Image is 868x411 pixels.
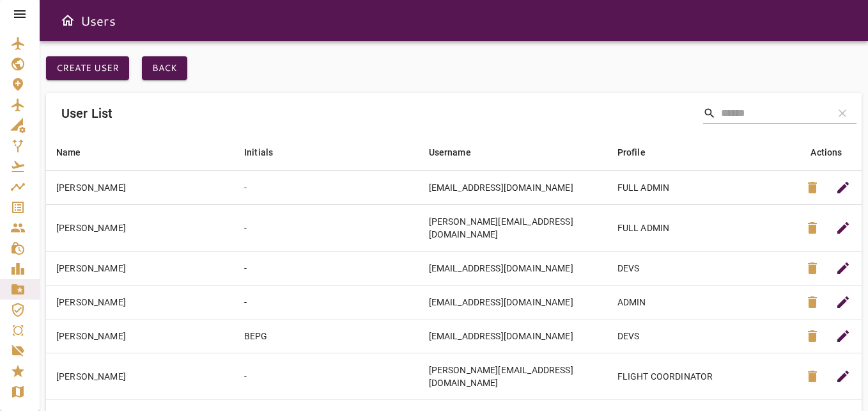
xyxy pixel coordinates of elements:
td: [EMAIL_ADDRESS][DOMAIN_NAME] [419,319,607,353]
button: Edit User [828,253,858,284]
span: delete [805,180,820,195]
div: Name [56,145,81,160]
td: [PERSON_NAME] [46,353,234,399]
td: [EMAIL_ADDRESS][DOMAIN_NAME] [419,285,607,319]
h6: Users [81,10,116,31]
td: BEPG [234,319,419,353]
span: Username [429,145,488,160]
button: Edit User [828,287,858,318]
button: Delete User [797,287,828,318]
span: edit [835,180,851,195]
td: [EMAIL_ADDRESS][DOMAIN_NAME] [419,170,607,204]
td: [PERSON_NAME] [46,204,234,251]
span: Initials [244,145,290,160]
td: [PERSON_NAME] [46,251,234,285]
td: DEVS [607,319,794,353]
td: FULL ADMIN [607,170,794,204]
td: - [234,353,419,399]
div: Initials [244,145,273,160]
td: [PERSON_NAME] [46,285,234,319]
span: delete [805,369,820,384]
span: edit [835,369,851,384]
td: DEVS [607,251,794,285]
span: edit [835,261,851,276]
span: Search [703,107,716,120]
button: Delete User [797,172,828,203]
td: [EMAIL_ADDRESS][DOMAIN_NAME] [419,251,607,285]
button: Edit User [828,172,858,203]
h6: User List [61,103,112,124]
button: Delete User [797,321,828,351]
button: Create User [46,56,129,80]
span: edit [835,328,851,344]
td: ADMIN [607,285,794,319]
td: [PERSON_NAME][EMAIL_ADDRESS][DOMAIN_NAME] [419,353,607,399]
div: Username [429,145,471,160]
td: FLIGHT COORDINATOR [607,353,794,399]
input: Search [721,103,823,124]
td: - [234,170,419,204]
button: Delete User [797,253,828,284]
span: delete [805,328,820,344]
span: Profile [617,145,662,160]
td: [PERSON_NAME][EMAIL_ADDRESS][DOMAIN_NAME] [419,204,607,251]
td: - [234,251,419,285]
div: Profile [617,145,646,160]
button: Back [142,56,187,80]
td: [PERSON_NAME] [46,170,234,204]
button: Delete User [797,361,828,392]
span: edit [835,220,851,236]
button: Edit User [828,321,858,351]
button: Delete User [797,213,828,243]
td: [PERSON_NAME] [46,319,234,353]
td: - [234,285,419,319]
span: edit [835,294,851,310]
span: Name [56,145,98,160]
span: delete [805,220,820,236]
span: delete [805,294,820,310]
button: Edit User [828,213,858,243]
button: Edit User [828,361,858,392]
td: - [234,204,419,251]
span: delete [805,261,820,276]
td: FULL ADMIN [607,204,794,251]
button: Open drawer [55,8,81,33]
